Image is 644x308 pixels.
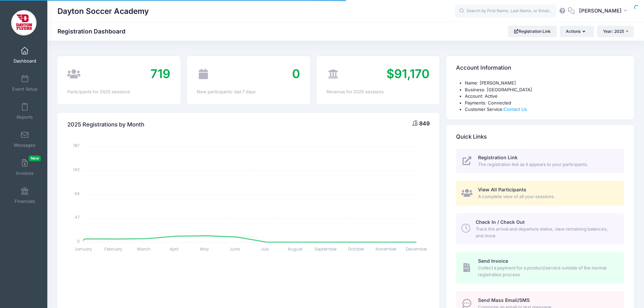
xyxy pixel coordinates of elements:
a: Registration Link The registration link as it appears to your participants. [456,149,624,173]
span: The registration link as it appears to your participants. [478,161,616,168]
span: 0 [292,66,300,81]
span: 719 [150,66,170,81]
a: Send Invoice Collect a payment for a product/service outside of the normal registration process [456,252,624,283]
li: Business: [GEOGRAPHIC_DATA] [465,87,624,93]
h4: 2025 Registrations by Month [67,115,144,134]
tspan: 94 [75,190,80,196]
div: Revenue for 2025 sessions [327,89,430,95]
tspan: April [170,246,178,252]
a: View All Participants A complete view of all your sessions. [456,181,624,206]
h4: Quick Links [456,127,487,146]
span: New [29,156,41,161]
span: Messages [14,142,35,148]
a: Contact Us [504,106,527,112]
button: Year: 2025 [597,26,634,37]
tspan: 47 [75,214,80,220]
a: Financials [9,184,41,207]
a: Registration Link [508,26,557,37]
div: New participants: last 7 days [197,89,300,95]
h1: Dayton Soccer Academy [57,3,149,19]
span: Send Mass Email/SMS [478,297,530,303]
tspan: October [348,246,364,252]
span: Registration Link [478,155,518,160]
span: Track the arrival and departure status, view remaining balances, and more. [476,226,616,239]
tspan: September [314,246,337,252]
a: Messages [9,127,41,151]
tspan: November [376,246,397,252]
span: Dashboard [14,58,36,64]
tspan: February [105,246,123,252]
span: Check In / Check Out [476,219,525,225]
span: Collect a payment for a product/service outside of the normal registration process [478,265,616,278]
li: Account: Active [465,93,624,100]
tspan: August [288,246,303,252]
a: Reports [9,99,41,123]
tspan: June [230,246,240,252]
a: Check In / Check Out Track the arrival and departure status, view remaining balances, and more. [456,213,624,244]
h4: Account Information [456,58,511,78]
input: Search by First Name, Last Name, or Email... [455,4,556,18]
tspan: May [200,246,209,252]
button: [PERSON_NAME] [575,3,634,19]
li: Payments: Connected [465,100,624,106]
button: Actions [560,26,594,37]
span: Invoices [16,170,33,176]
span: Reports [17,114,33,120]
span: Financials [15,198,35,204]
tspan: July [261,246,269,252]
span: View All Participants [478,187,526,192]
h1: Registration Dashboard [57,28,131,35]
a: Event Setup [9,71,41,95]
span: $91,170 [386,66,430,81]
tspan: 187 [74,143,80,148]
span: A complete view of all your sessions. [478,193,616,200]
span: Year: 2025 [603,29,624,34]
tspan: 0 [77,238,80,244]
span: Send Invoice [478,258,508,264]
a: Dashboard [9,43,41,67]
a: InvoicesNew [9,156,41,179]
tspan: December [406,246,427,252]
tspan: March [137,246,150,252]
tspan: 140 [73,167,80,172]
li: Customer Service: [465,106,624,113]
tspan: January [75,246,92,252]
span: 849 [419,120,430,127]
span: Event Setup [12,86,38,92]
li: Name: [PERSON_NAME] [465,80,624,87]
div: Participants for 2025 sessions [67,89,170,95]
span: [PERSON_NAME] [579,7,622,15]
img: Dayton Soccer Academy [11,10,37,35]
